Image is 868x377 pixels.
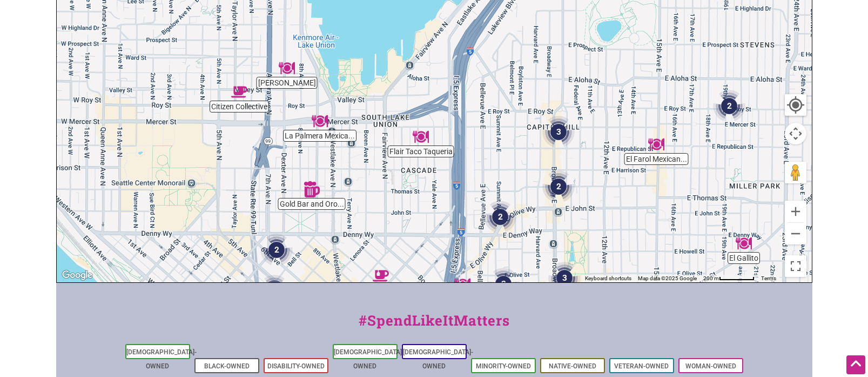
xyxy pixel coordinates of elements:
a: Veteran-Owned [614,362,669,370]
div: Tacos Chukis [279,60,295,76]
div: El Gallito [736,235,752,252]
a: Woman-Owned [685,362,736,370]
button: Toggle fullscreen view [784,254,808,278]
a: Black-Owned [204,362,250,370]
a: Disability-Owned [267,362,325,370]
button: Your Location [785,94,806,116]
div: 2 [713,90,745,122]
div: La Cocina Oaxaquena [454,276,470,293]
button: Map Scale: 200 m per 62 pixels [700,275,758,282]
button: Zoom out [785,223,806,244]
a: Minority-Owned [476,362,531,370]
button: Drag Pegman onto the map to open Street View [785,162,806,183]
div: Flair Taco Taqueria [413,129,429,145]
div: Citizen Collective [231,84,247,100]
div: Grumpy Bean [373,268,389,284]
button: Keyboard shortcuts [585,275,631,282]
span: Map data ©2025 Google [638,275,697,281]
div: 3 [548,262,581,294]
div: 3 [542,116,575,148]
div: 2 [258,275,291,307]
div: La Palmera Mexican Restaurant [312,113,328,129]
div: Gold Bar and Oro Kitchen [304,181,320,197]
div: Scroll Back to Top [846,355,865,374]
a: [DEMOGRAPHIC_DATA]-Owned [126,348,197,370]
div: 2 [260,234,293,266]
div: 3 [487,268,520,300]
a: [DEMOGRAPHIC_DATA]-Owned [403,348,473,370]
span: 200 m [703,275,719,281]
div: El Farol Mexican Restaurant [648,136,664,153]
a: Open this area in Google Maps (opens a new window) [59,268,95,282]
a: Native-Owned [549,362,596,370]
div: 2 [542,170,575,203]
a: Terms (opens in new tab) [761,275,776,281]
img: Google [59,268,95,282]
div: 2 [484,201,516,233]
div: #SpendLikeItMatters [56,310,812,342]
a: [DEMOGRAPHIC_DATA]-Owned [334,348,404,370]
button: Zoom in [785,201,806,222]
button: Map camera controls [785,123,806,144]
